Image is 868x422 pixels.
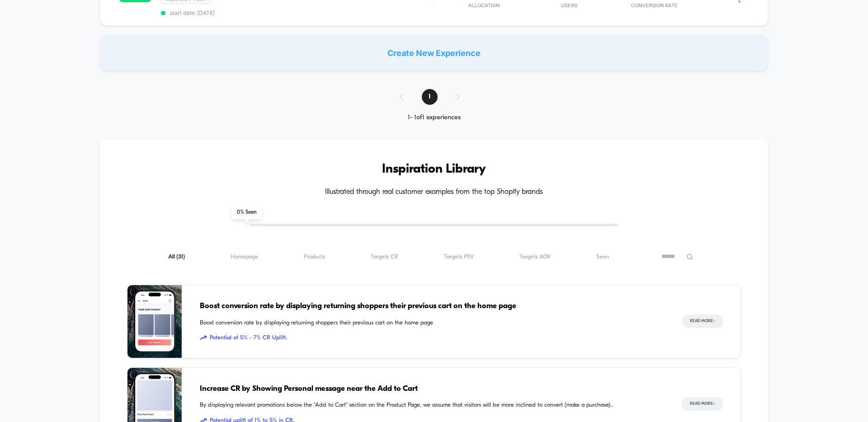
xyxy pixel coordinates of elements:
[371,253,398,260] span: Targets CR
[314,232,335,242] div: Current time
[468,2,500,9] span: Allocation
[168,253,185,260] span: All
[231,206,262,219] span: 0 % Seen
[176,254,185,260] span: ( 31 )
[200,401,664,410] span: By displaying relevant promotions below the "Add to Cart" section on the Product Page, we assume ...
[529,2,610,9] span: Users
[682,314,723,328] button: Read More>
[596,253,609,260] span: Seen
[231,253,258,260] span: Homepage
[444,253,474,260] span: Targets PSV
[377,233,405,242] input: Volume
[127,285,182,358] img: Boost conversion rate by displaying returning shoppers their previous cart on the home page
[200,333,664,342] span: Potential of 5% - 7% CR Uplift.
[200,300,664,312] span: Boost conversion rate by displaying returning shoppers their previous cart on the home page
[200,383,664,395] span: Increase CR by Showing Personal message near the Add to Cart
[614,2,695,9] span: CONVERSION RATE
[391,114,478,122] div: 1 - 1 of 1 experiences
[127,162,741,177] h3: Inspiration Library
[100,35,768,71] div: Create New Experience
[519,253,551,260] span: Targets AOV
[127,188,741,197] h4: Illustrated through real customer examples from the top Shopify brands
[682,397,723,411] button: Read More>
[304,253,325,260] span: Products
[211,114,232,136] button: Play, NEW DEMO 2025-VEED.mp4
[200,319,664,328] span: Boost conversion rate by displaying returning shoppers their previous cart on the home page
[5,230,19,244] button: Play, NEW DEMO 2025-VEED.mp4
[422,89,438,105] span: 1
[161,9,434,16] span: start date: [DATE]
[7,218,438,226] input: Seek
[336,232,360,242] div: Duration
